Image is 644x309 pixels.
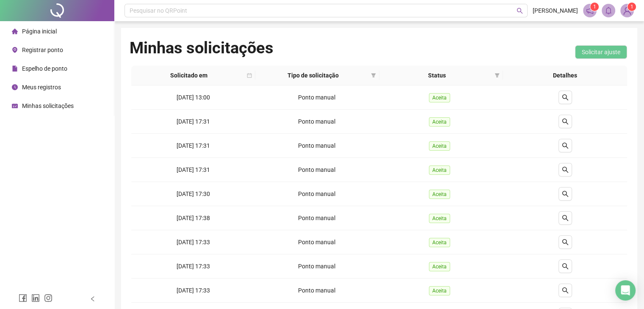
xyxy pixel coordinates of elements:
[298,239,335,246] span: Ponto manual
[19,294,27,302] span: facebook
[298,215,335,221] span: Ponto manual
[44,294,53,302] span: instagram
[493,69,501,82] span: filter
[12,47,18,53] span: environment
[177,118,210,125] span: [DATE] 17:31
[562,287,569,294] span: search
[371,73,376,78] span: filter
[130,38,274,58] h1: Minhas solicitações
[593,4,596,10] span: 1
[298,263,335,270] span: Ponto manual
[22,28,57,35] span: Página inicial
[177,190,210,197] span: [DATE] 17:30
[562,94,569,101] span: search
[31,294,40,302] span: linkedin
[562,190,569,197] span: search
[177,263,210,270] span: [DATE] 17:33
[630,4,633,10] span: 1
[90,296,96,302] span: left
[503,66,627,86] th: Detalhes
[562,166,569,173] span: search
[429,262,450,271] span: Aceita
[562,239,569,246] span: search
[12,66,18,72] span: file
[429,93,450,102] span: Aceita
[429,141,450,151] span: Aceita
[177,239,210,246] span: [DATE] 17:33
[586,7,594,14] span: notification
[177,94,210,101] span: [DATE] 13:00
[582,47,620,57] span: Solicitar ajuste
[562,215,569,221] span: search
[429,286,450,295] span: Aceita
[562,118,569,125] span: search
[627,3,636,11] sup: Atualize o seu contato no menu Meus Dados
[259,71,368,80] span: Tipo de solicitação
[495,73,500,78] span: filter
[298,118,335,125] span: Ponto manual
[621,4,633,17] img: 21643
[135,71,243,80] span: Solicitado em
[533,6,578,15] span: [PERSON_NAME]
[383,71,492,80] span: Status
[429,214,450,223] span: Aceita
[22,84,61,91] span: Meus registros
[12,28,18,34] span: home
[562,142,569,149] span: search
[12,103,18,109] span: schedule
[298,287,335,294] span: Ponto manual
[298,142,335,149] span: Ponto manual
[562,263,569,270] span: search
[615,280,636,301] div: Open Intercom Messenger
[605,7,612,14] span: bell
[245,69,254,82] span: calendar
[575,45,627,59] button: Solicitar ajuste
[22,65,67,72] span: Espelho de ponto
[429,238,450,247] span: Aceita
[22,47,63,53] span: Registrar ponto
[22,102,74,109] span: Minhas solicitações
[177,215,210,221] span: [DATE] 17:38
[369,69,378,82] span: filter
[429,117,450,127] span: Aceita
[590,3,599,11] sup: 1
[298,190,335,197] span: Ponto manual
[177,166,210,173] span: [DATE] 17:31
[247,73,252,78] span: calendar
[298,166,335,173] span: Ponto manual
[517,8,523,14] span: search
[429,190,450,199] span: Aceita
[12,84,18,90] span: clock-circle
[298,94,335,101] span: Ponto manual
[177,142,210,149] span: [DATE] 17:31
[429,166,450,175] span: Aceita
[177,287,210,294] span: [DATE] 17:33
